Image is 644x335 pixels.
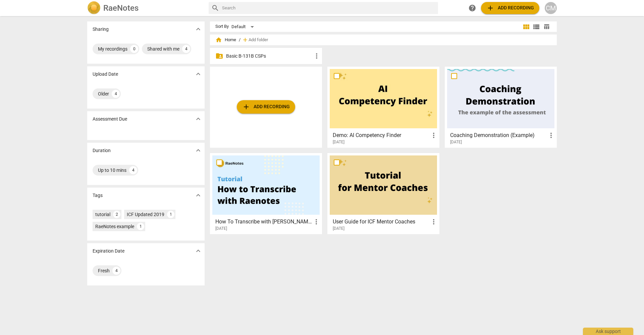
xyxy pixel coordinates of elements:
[93,116,127,123] p: Assessment Due
[95,211,110,218] div: tutorial
[330,155,437,231] a: User Guide for ICF Mentor Coaches[DATE]
[333,131,430,139] h3: Demo: AI Competency Finder
[194,115,202,123] span: expand_more
[215,37,222,43] span: home
[103,3,139,13] h2: RaeNotes
[231,21,256,32] div: Default
[93,192,103,199] p: Tags
[521,22,531,32] button: Tile view
[333,226,344,231] span: [DATE]
[531,22,541,32] button: List view
[532,23,540,31] span: view_list
[249,38,268,43] span: Add folder
[215,24,229,29] div: Sort By
[194,70,202,78] span: expand_more
[468,4,476,12] span: help
[583,328,633,335] div: Ask support
[237,100,295,114] button: Upload
[93,248,124,255] p: Expiration Date
[194,247,202,255] span: expand_more
[242,37,249,43] span: add
[215,218,312,226] h3: How To Transcribe with RaeNotes
[226,53,313,60] p: Basic B-131B CSPs
[333,218,430,226] h3: User Guide for ICF Mentor Coaches
[130,45,138,53] div: 0
[215,52,223,60] span: folder_shared
[93,71,118,78] p: Upload Date
[194,25,202,33] span: expand_more
[95,223,134,230] div: RaeNotes example
[113,211,120,218] div: 2
[127,211,164,218] div: ICF Updated 2019
[87,1,101,15] img: Logo
[194,146,202,154] span: expand_more
[193,114,203,124] button: Show more
[481,2,539,14] button: Upload
[547,131,555,139] span: more_vert
[222,3,435,13] input: Search
[112,90,120,98] div: 4
[486,4,534,12] span: Add recording
[541,22,551,32] button: Table view
[312,218,320,226] span: more_vert
[137,223,144,230] div: 1
[430,218,438,226] span: more_vert
[543,23,550,30] span: table_chart
[98,267,110,274] div: Fresh
[450,131,547,139] h3: Coaching Demonstration (Example)
[486,4,494,12] span: add
[193,69,203,79] button: Show more
[522,23,530,31] span: view_module
[87,1,203,15] a: LogoRaeNotes
[242,103,250,111] span: add
[194,191,202,199] span: expand_more
[182,45,190,53] div: 4
[450,139,462,145] span: [DATE]
[93,147,111,154] p: Duration
[330,69,437,145] a: Demo: AI Competency Finder[DATE]
[98,167,126,174] div: Up to 10 mins
[193,24,203,34] button: Show more
[447,69,554,145] a: Coaching Demonstration (Example)[DATE]
[129,166,137,174] div: 4
[430,131,438,139] span: more_vert
[239,38,240,43] span: /
[215,226,227,231] span: [DATE]
[545,2,557,14] button: CM
[193,190,203,200] button: Show more
[193,145,203,155] button: Show more
[215,37,236,43] span: Home
[167,211,174,218] div: 1
[112,267,120,275] div: 4
[466,2,478,14] a: Help
[98,46,127,52] div: My recordings
[211,4,219,12] span: search
[193,246,203,256] button: Show more
[333,139,344,145] span: [DATE]
[313,52,321,60] span: more_vert
[212,155,320,231] a: How To Transcribe with [PERSON_NAME][DATE]
[98,90,109,97] div: Older
[242,103,290,111] span: Add recording
[147,46,179,52] div: Shared with me
[93,26,109,33] p: Sharing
